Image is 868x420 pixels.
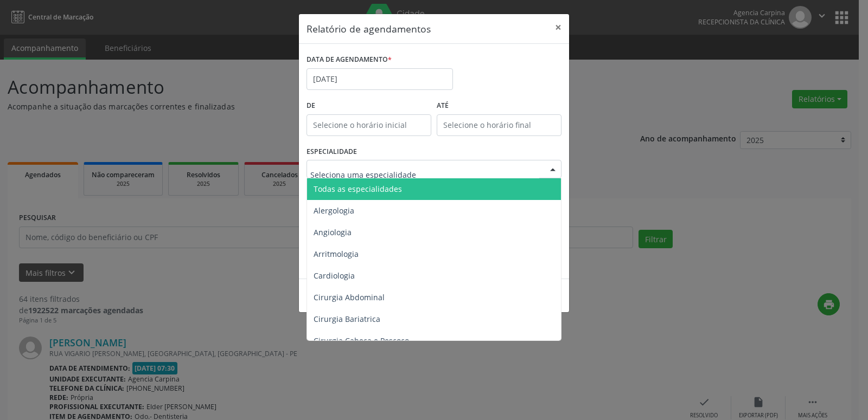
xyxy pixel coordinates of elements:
input: Selecione o horário inicial [307,114,431,136]
span: Cirurgia Cabeça e Pescoço [314,335,409,346]
label: De [307,98,431,114]
span: Cirurgia Bariatrica [314,314,380,324]
label: ESPECIALIDADE [307,144,357,160]
span: Todas as especialidades [314,184,402,194]
input: Seleciona uma especialidade [310,164,539,185]
span: Arritmologia [314,249,359,259]
span: Cirurgia Abdominal [314,292,385,302]
label: DATA DE AGENDAMENTO [307,51,392,68]
h5: Relatório de agendamentos [307,22,431,36]
input: Selecione uma data ou intervalo [307,68,453,90]
span: Alergologia [314,205,354,216]
input: Selecione o horário final [437,114,561,136]
button: Close [547,14,569,41]
label: ATÉ [437,98,561,114]
span: Angiologia [314,227,352,237]
span: Cardiologia [314,270,355,281]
